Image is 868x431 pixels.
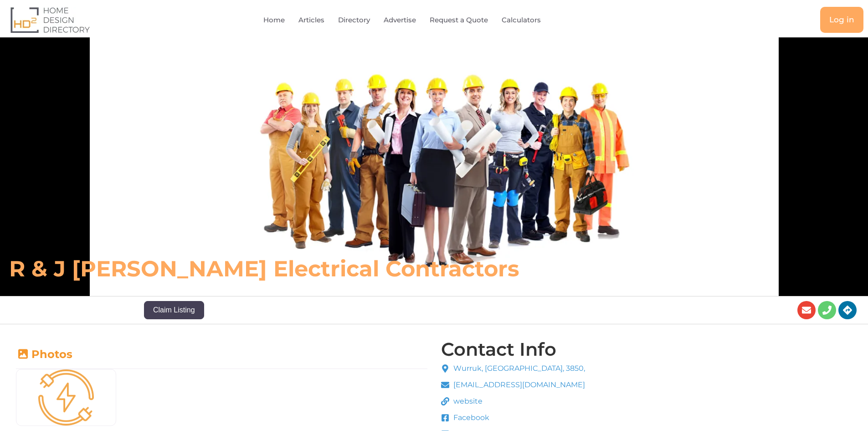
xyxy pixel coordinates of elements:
[451,363,585,374] span: Wurruk, [GEOGRAPHIC_DATA], 3850,
[176,10,649,31] nav: Menu
[441,340,556,358] h4: Contact Info
[430,10,488,31] a: Request a Quote
[451,396,483,407] span: website
[820,7,863,33] a: Log in
[384,10,416,31] a: Advertise
[441,379,586,390] a: [EMAIL_ADDRESS][DOMAIN_NAME]
[9,255,603,282] h6: R & J [PERSON_NAME] Electrical Contractors
[502,10,541,31] a: Calculators
[451,412,489,423] span: Facebook
[298,10,324,31] a: Articles
[451,379,585,390] span: [EMAIL_ADDRESS][DOMAIN_NAME]
[16,369,116,425] img: Mask group (5)
[16,348,72,361] a: Photos
[829,16,854,24] span: Log in
[144,301,204,319] button: Claim Listing
[263,10,285,31] a: Home
[338,10,370,31] a: Directory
